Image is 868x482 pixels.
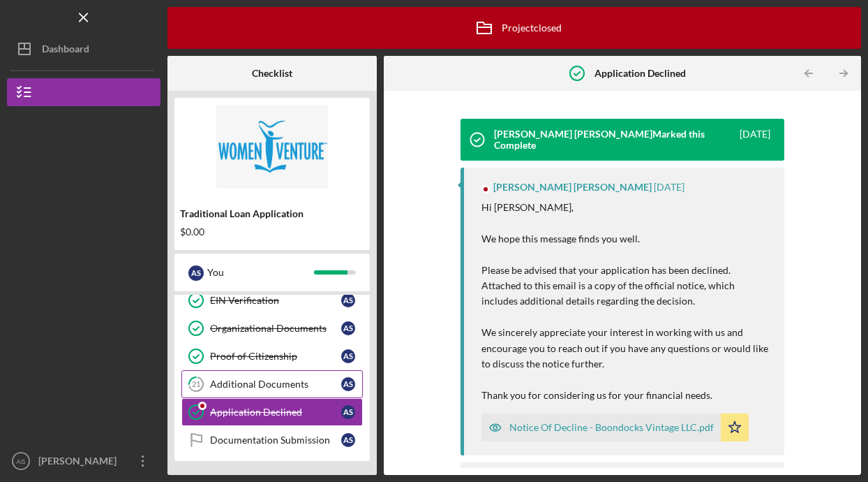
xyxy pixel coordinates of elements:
p: Please be advised that your application has been declined. Attached to this email is a copy of th... [481,263,771,309]
div: A S [341,405,355,419]
div: $0.00 [180,226,364,238]
time: 2025-09-24 18:23 [654,182,684,193]
div: Documentation Submission [210,434,341,446]
button: AS[PERSON_NAME] [7,447,160,475]
div: EIN Verification [210,295,341,306]
a: Application DeclinedAS [181,398,363,426]
tspan: 21 [192,380,200,389]
a: 21Additional DocumentsAS [181,370,363,398]
p: Thank you for considering us for your financial needs. [481,388,771,403]
a: Organizational DocumentsAS [181,314,363,342]
div: Proof of Citizenship [210,351,341,362]
img: Product logo [174,105,370,189]
p: We sincerely appreciate your interest in working with us and encourage you to reach out if you ha... [481,325,771,372]
div: Dashboard [42,35,89,66]
b: Application Declined [594,68,686,79]
div: Application Declined [210,407,341,418]
div: [PERSON_NAME] [PERSON_NAME] Marked this Complete [494,129,738,151]
div: A S [188,265,204,281]
a: Proof of CitizenshipAS [181,342,363,370]
button: Notice Of Decline - Boondocks Vintage LLC.pdf [481,414,749,441]
div: Organizational Documents [210,323,341,334]
div: A S [341,293,355,307]
div: [PERSON_NAME] [35,447,126,479]
p: We hope this message finds you well. [481,231,771,247]
button: Dashboard [7,35,160,63]
div: Project closed [467,10,562,45]
a: EIN VerificationAS [181,286,363,314]
div: A S [341,377,355,391]
div: Traditional Loan Application [180,208,364,219]
p: Hi [PERSON_NAME], [481,200,771,215]
div: A S [341,321,355,335]
a: Documentation SubmissionAS [181,426,363,454]
div: [PERSON_NAME] [PERSON_NAME] [493,182,652,193]
div: Notice Of Decline - Boondocks Vintage LLC.pdf [509,422,714,433]
div: A S [341,349,355,363]
div: You [207,261,314,284]
div: A S [341,433,355,447]
div: Additional Documents [210,379,341,390]
b: Checklist [252,68,292,79]
text: AS [17,458,26,465]
time: 2025-09-24 18:23 [740,129,770,151]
